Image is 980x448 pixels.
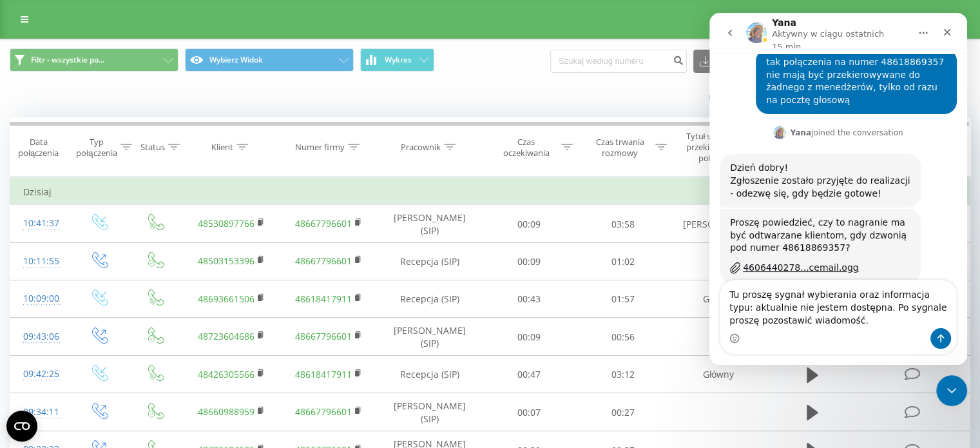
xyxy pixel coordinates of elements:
[295,141,345,153] font: Numer firmy
[295,368,352,380] a: 48618417911
[295,255,352,267] a: 48667796601
[23,255,59,267] font: 10:11:55
[517,218,541,230] font: 00:09
[23,367,59,380] font: 09:42:25
[611,331,635,343] font: 00:56
[703,293,734,305] font: Główny
[209,54,263,65] font: Wybierz Widok
[611,255,635,268] font: 01:02
[400,368,459,380] font: Recepcja (SIP)
[23,217,59,229] font: 10:41:37
[18,136,59,159] font: Data połączenia
[198,368,255,380] a: 48426305566
[211,141,233,153] font: Klient
[682,218,754,230] font: [PERSON_NAME]
[709,13,967,365] iframe: Intercom live chat
[295,293,352,305] a: 48618417911
[595,136,644,159] font: Czas trwania rozmowy
[6,411,37,442] button: Otwórz widżet CMP
[360,48,434,72] button: Wykres
[517,293,541,305] font: 00:43
[198,405,255,418] a: 48660988959
[198,255,255,267] a: 48503153396
[185,48,354,72] button: Wybierz Widok
[23,330,59,342] font: 09:43:06
[400,255,459,268] font: Recepcja (SIP)
[295,217,352,229] a: 48667796601
[703,368,734,380] font: Główny
[936,375,967,406] iframe: Czat na żywo w interkomie
[394,400,466,425] font: [PERSON_NAME] (SIP)
[76,136,117,159] font: Typ połączenia
[295,330,352,342] a: 48667796601
[23,405,59,418] font: 09:34:11
[611,218,635,230] font: 03:58
[611,406,635,418] font: 00:27
[611,293,635,305] font: 01:57
[394,324,466,349] font: [PERSON_NAME] (SIP)
[517,368,541,380] font: 00:47
[503,136,549,159] font: Czas oczekiwania
[198,217,255,229] a: 48530897766
[10,48,178,72] button: Filtr - wszystkie po...
[686,130,745,164] font: Tytuł schematu przekierowania połączeń
[295,405,352,418] a: 48667796601
[23,292,59,304] font: 10:09:00
[517,255,541,268] font: 00:09
[198,330,255,342] a: 48723604686
[385,54,412,65] font: Wykres
[140,141,165,153] font: Status
[693,50,763,73] button: Eksport
[198,293,255,305] a: 48693661506
[394,211,466,237] font: [PERSON_NAME] (SIP)
[708,92,964,104] font: Kiedy dane mogą różnić się od danych w innych systemach
[31,54,104,65] font: Filtr - wszystkie po...
[550,50,687,73] input: Szukaj według numeru
[517,406,541,418] font: 00:07
[401,141,441,153] font: Pracownik
[400,293,459,305] font: Recepcja (SIP)
[517,331,541,343] font: 00:09
[611,368,635,380] font: 03:12
[23,186,52,198] font: Dzisiaj
[708,92,970,104] a: Kiedy dane mogą różnić się od danych w innych systemach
